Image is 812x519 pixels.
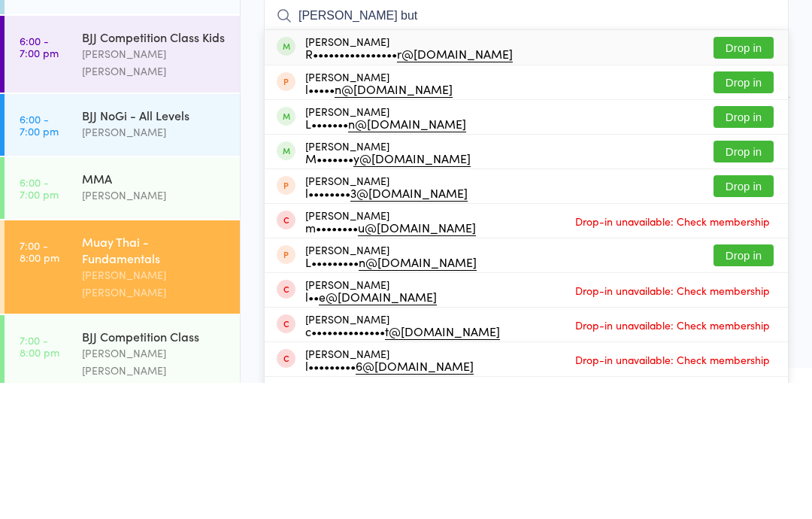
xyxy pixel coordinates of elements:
[82,402,227,437] div: [PERSON_NAME] [PERSON_NAME]
[305,219,453,231] div: l•••••
[82,369,227,402] div: Muay Thai - Fundamentals
[305,171,513,196] div: [PERSON_NAME]
[571,450,774,472] span: Drop-in unavailable: Check membership
[264,21,789,46] h2: Muay Thai - Fundamentals Check-in
[305,323,468,335] div: l••••••••
[714,277,774,299] button: Drop in
[305,414,437,439] div: [PERSON_NAME]
[571,346,774,369] span: Drop-in unavailable: Check membership
[714,311,774,333] button: Drop in
[714,173,774,195] button: Drop in
[305,449,500,473] div: [PERSON_NAME]
[5,357,240,450] a: 7:00 -8:00 pmMuay Thai - Fundamentals[PERSON_NAME] [PERSON_NAME]
[264,135,789,169] input: Search
[305,380,477,404] div: [PERSON_NAME]
[305,288,471,300] div: M•••••••
[305,392,477,404] div: L•••••••••
[305,311,468,335] div: [PERSON_NAME]
[264,68,765,83] span: [PERSON_NAME] [PERSON_NAME]
[82,165,227,181] div: BJJ Competition Class Kids
[82,481,227,515] div: [PERSON_NAME] [PERSON_NAME]
[5,89,240,150] a: 5:00 -6:00 pmTeens BJJ[PERSON_NAME]
[305,241,466,266] div: [PERSON_NAME]
[305,345,476,369] div: [PERSON_NAME]
[264,83,765,99] span: Striking Mat A
[20,41,56,58] a: [DATE]
[82,118,227,135] div: [PERSON_NAME]
[82,323,227,340] div: [PERSON_NAME]
[305,184,513,196] div: R••••••••••••••••
[82,102,227,118] div: Teens BJJ
[571,484,774,507] span: Drop-in unavailable: Check membership
[20,249,59,273] time: 6:00 - 7:00 pm
[305,357,476,369] div: m••••••••
[5,152,240,229] a: 6:00 -7:00 pmBJJ Competition Class Kids[PERSON_NAME] [PERSON_NAME]
[108,41,183,58] div: Any location
[82,464,227,481] div: BJJ Competition Class
[82,306,227,323] div: MMA
[5,293,240,355] a: 6:00 -7:00 pmMMA[PERSON_NAME]
[20,375,59,399] time: 7:00 - 8:00 pm
[20,17,93,41] div: Events for
[5,230,240,292] a: 6:00 -7:00 pmBJJ NoGi - All Levels[PERSON_NAME]
[20,470,59,494] time: 7:00 - 8:00 pm
[305,484,474,508] div: [PERSON_NAME]
[714,208,774,229] button: Drop in
[82,259,227,277] div: [PERSON_NAME]
[20,108,59,132] time: 5:00 - 6:00 pm
[82,181,227,216] div: [PERSON_NAME] [PERSON_NAME]
[305,461,500,473] div: c••••••••••••••
[108,17,183,41] div: At
[82,243,227,259] div: BJJ NoGi - All Levels
[305,426,437,439] div: l••
[305,276,471,300] div: [PERSON_NAME]
[264,99,789,114] span: Muay Thai Kickboxing
[305,253,466,266] div: L•••••••
[714,242,774,264] button: Drop in
[20,171,59,195] time: 6:00 - 7:00 pm
[305,207,453,231] div: [PERSON_NAME]
[305,496,474,508] div: l•••••••••
[264,53,765,68] span: [DATE] 7:00pm
[20,312,59,336] time: 6:00 - 7:00 pm
[714,381,774,402] button: Drop in
[571,415,774,438] span: Drop-in unavailable: Check membership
